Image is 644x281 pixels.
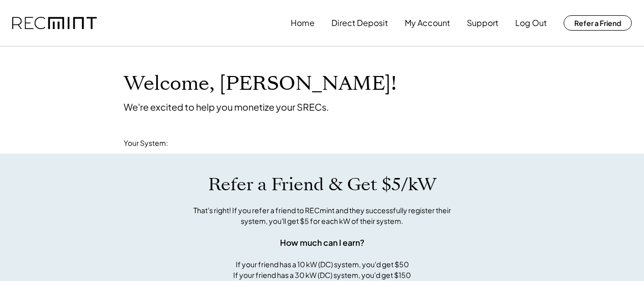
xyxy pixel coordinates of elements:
[515,13,547,33] button: Log Out
[467,13,498,33] button: Support
[405,13,450,33] button: My Account
[233,259,411,280] div: If your friend has a 10 kW (DC) system, you'd get $50 If your friend has a 30 kW (DC) system, you...
[208,174,436,195] h1: Refer a Friend & Get $5/kW
[182,205,462,226] div: That's right! If you refer a friend to RECmint and they successfully register their system, you'l...
[564,15,632,31] button: Refer a Friend
[12,17,97,30] img: recmint-logotype%403x.png
[280,237,365,249] div: How much can I earn?
[124,72,397,96] h1: Welcome, [PERSON_NAME]!
[331,13,388,33] button: Direct Deposit
[291,13,315,33] button: Home
[124,138,168,148] div: Your System:
[124,101,329,113] div: We're excited to help you monetize your SRECs.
